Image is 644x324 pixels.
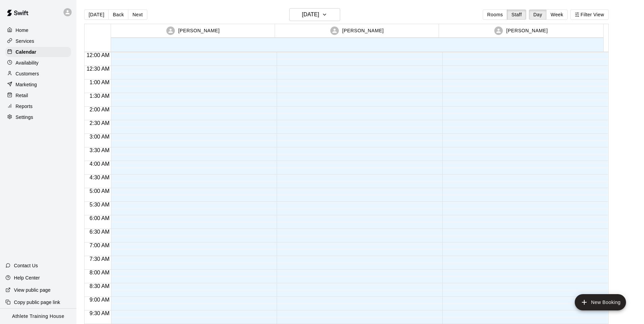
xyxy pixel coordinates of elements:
[88,242,111,248] span: 7:00 AM
[84,10,109,20] button: [DATE]
[88,229,111,235] span: 6:30 AM
[88,120,111,126] span: 2:30 AM
[342,27,384,34] p: [PERSON_NAME]
[506,27,548,34] p: [PERSON_NAME]
[5,90,71,101] a: Retail
[16,27,29,34] p: Home
[88,188,111,194] span: 5:00 AM
[16,103,33,110] p: Reports
[88,202,111,208] span: 5:30 AM
[128,10,147,20] button: Next
[88,161,111,167] span: 4:00 AM
[5,101,71,111] a: Reports
[546,10,568,20] button: Week
[529,10,547,20] button: Day
[88,147,111,153] span: 3:30 AM
[108,10,128,20] button: Back
[16,49,36,55] p: Calendar
[16,81,37,88] p: Marketing
[289,8,340,21] button: [DATE]
[570,10,608,20] button: Filter View
[5,36,71,46] a: Services
[575,294,626,310] button: add
[507,10,526,20] button: Staff
[5,69,71,79] a: Customers
[16,92,28,99] p: Retail
[5,25,71,35] a: Home
[5,58,71,68] a: Availability
[88,107,111,112] span: 2:00 AM
[88,215,111,221] span: 6:00 AM
[88,283,111,289] span: 8:30 AM
[12,313,65,320] p: Athlete Training House
[88,93,111,99] span: 1:30 AM
[88,256,111,262] span: 7:30 AM
[14,287,51,293] p: View public page
[88,270,111,275] span: 8:00 AM
[178,27,220,34] p: [PERSON_NAME]
[16,70,39,77] p: Customers
[88,310,111,316] span: 9:30 AM
[16,38,34,44] p: Services
[14,274,40,281] p: Help Center
[302,10,319,19] h6: [DATE]
[16,59,39,66] p: Availability
[14,299,60,306] p: Copy public page link
[88,79,111,85] span: 1:00 AM
[14,262,38,269] p: Contact Us
[85,52,111,58] span: 12:00 AM
[483,10,507,20] button: Rooms
[16,114,33,121] p: Settings
[85,66,111,72] span: 12:30 AM
[88,175,111,180] span: 4:30 AM
[5,79,71,90] a: Marketing
[5,47,71,57] a: Calendar
[88,297,111,303] span: 9:00 AM
[5,112,71,122] a: Settings
[88,134,111,140] span: 3:00 AM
